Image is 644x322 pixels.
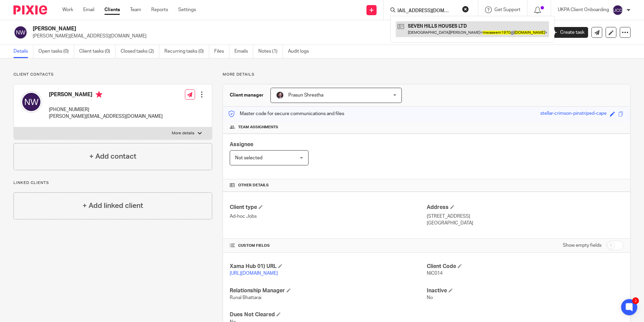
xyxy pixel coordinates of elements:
span: Team assignments [238,125,278,130]
a: Recurring tasks (0) [164,45,209,58]
a: Create task [549,27,588,38]
a: Audit logs [288,45,314,58]
img: svg%3E [13,25,28,39]
a: Clients [104,6,120,13]
label: Show empty fields [563,242,602,249]
a: Emails [234,45,253,58]
a: Open tasks (0) [38,45,74,58]
h4: Inactive [427,287,623,294]
a: Client tasks (0) [79,45,116,58]
p: More details [172,131,194,136]
span: Assignee [230,142,253,147]
h2: [PERSON_NAME] [33,25,438,32]
h4: CUSTOM FIELDS [230,243,426,248]
h4: + Add contact [89,151,136,162]
img: Capture.PNG [276,91,284,99]
div: 2 [632,297,639,304]
a: Email [83,6,94,13]
img: svg%3E [612,5,623,16]
h4: Address [427,204,623,211]
span: NIC014 [427,271,443,276]
span: No [427,295,433,300]
h4: Relationship Manager [230,287,426,294]
p: Linked clients [13,180,212,186]
p: Master code for secure communications and files [228,110,344,117]
span: Runal Bhattarai [230,295,261,300]
h4: + Add linked client [83,200,143,211]
a: Work [62,6,73,13]
p: [STREET_ADDRESS] [427,213,623,220]
span: Prasun Shrestha [288,93,323,98]
h4: [PERSON_NAME] [49,91,163,100]
p: [PERSON_NAME][EMAIL_ADDRESS][DOMAIN_NAME] [49,113,163,120]
p: UKPA Client Onboarding [558,6,609,13]
span: Not selected [235,156,262,160]
p: [PERSON_NAME][EMAIL_ADDRESS][DOMAIN_NAME] [33,33,539,39]
h4: Xama Hub 01) URL [230,263,426,270]
p: [GEOGRAPHIC_DATA] [427,220,623,226]
a: [URL][DOMAIN_NAME] [230,271,278,276]
button: Clear [462,6,469,12]
input: Search [397,8,458,14]
img: svg%3E [21,91,42,113]
p: [PHONE_NUMBER] [49,106,163,113]
p: More details [223,72,631,77]
div: stellar-crimson-pinstriped-cape [540,110,607,118]
img: Pixie [13,5,47,15]
h4: Dues Not Cleared [230,311,426,318]
a: Closed tasks (2) [121,45,159,58]
a: Notes (1) [258,45,283,58]
p: Client contacts [13,72,212,77]
h4: Client type [230,204,426,211]
a: Team [130,6,141,13]
a: Files [214,45,229,58]
a: Settings [178,6,196,13]
h4: Client Code [427,263,623,270]
h3: Client manager [230,92,264,99]
a: Reports [151,6,168,13]
span: Other details [238,183,269,188]
a: Details [13,45,33,58]
p: Ad-hoc Jobs [230,213,426,220]
i: Primary [96,91,102,98]
span: Get Support [494,7,520,12]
